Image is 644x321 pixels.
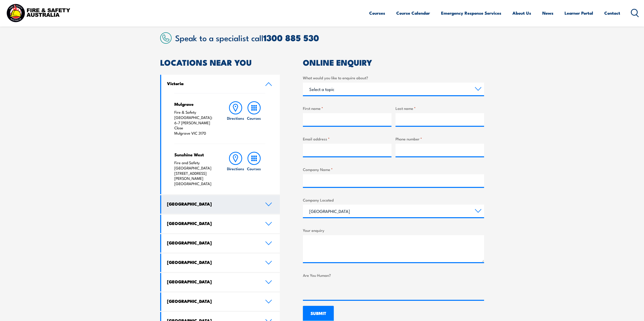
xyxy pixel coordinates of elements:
[303,197,484,203] label: Company Located
[167,201,258,207] h4: [GEOGRAPHIC_DATA]
[167,220,258,226] h4: [GEOGRAPHIC_DATA]
[303,166,484,172] label: Company Name
[369,6,385,20] a: Courses
[161,195,280,214] a: [GEOGRAPHIC_DATA]
[303,227,484,233] label: Your enquiry
[227,166,244,171] h6: Directions
[303,136,391,142] label: Email address
[174,160,217,186] p: Fire and Safety [GEOGRAPHIC_DATA] [STREET_ADDRESS][PERSON_NAME] [GEOGRAPHIC_DATA]
[226,152,245,186] a: Directions
[565,6,593,20] a: Learner Portal
[226,101,245,136] a: Directions
[161,273,280,291] a: [GEOGRAPHIC_DATA]
[167,298,258,304] h4: [GEOGRAPHIC_DATA]
[160,59,280,66] h2: LOCATIONS NEAR YOU
[542,6,553,20] a: News
[396,136,484,142] label: Phone number
[245,152,263,186] a: Courses
[441,6,501,20] a: Emergency Response Services
[174,101,217,107] h4: Mulgrave
[161,292,280,311] a: [GEOGRAPHIC_DATA]
[604,6,620,20] a: Contact
[247,166,261,171] h6: Courses
[227,115,244,121] h6: Directions
[174,110,217,136] p: Fire & Safety [GEOGRAPHIC_DATA]: 6-7 [PERSON_NAME] Close Mulgrave VIC 3170
[303,75,484,81] label: What would you like to enquire about?
[174,152,217,157] h4: Sunshine West
[167,279,258,284] h4: [GEOGRAPHIC_DATA]
[263,31,319,44] a: 1300 885 530
[303,280,380,300] iframe: reCAPTCHA
[161,215,280,233] a: [GEOGRAPHIC_DATA]
[245,101,263,136] a: Courses
[161,254,280,272] a: [GEOGRAPHIC_DATA]
[167,81,258,86] h4: Victoria
[161,234,280,253] a: [GEOGRAPHIC_DATA]
[167,259,258,265] h4: [GEOGRAPHIC_DATA]
[167,240,258,245] h4: [GEOGRAPHIC_DATA]
[396,105,484,111] label: Last name
[175,33,484,42] h2: Speak to a specialist call
[303,59,484,66] h2: ONLINE ENQUIRY
[303,105,391,111] label: First name
[303,272,484,278] label: Are You Human?
[247,115,261,121] h6: Courses
[161,75,280,93] a: Victoria
[512,6,531,20] a: About Us
[396,6,430,20] a: Course Calendar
